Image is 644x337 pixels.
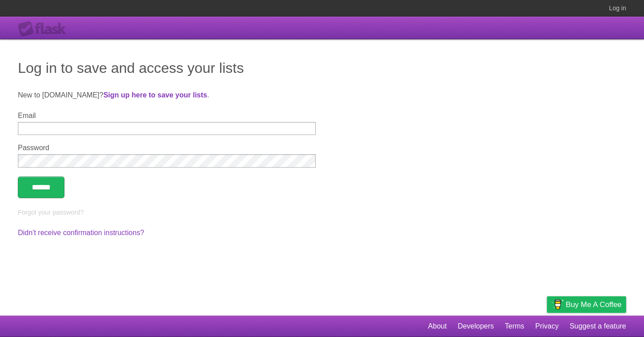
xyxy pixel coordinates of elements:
a: About [428,318,447,335]
a: Buy me a coffee [547,296,626,313]
a: Suggest a feature [570,318,626,335]
label: Email [18,112,316,120]
label: Password [18,144,316,152]
a: Terms [505,318,525,335]
a: Developers [458,318,494,335]
a: Sign up here to save your lists [103,91,207,99]
a: Privacy [535,318,559,335]
p: New to [DOMAIN_NAME]? . [18,90,626,101]
h1: Log in to save and access your lists [18,57,626,79]
a: Forgot your password? [18,209,84,216]
a: Didn't receive confirmation instructions? [18,229,144,236]
img: Buy me a coffee [551,297,563,312]
div: Flask [18,21,72,37]
span: Buy me a coffee [566,297,622,312]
